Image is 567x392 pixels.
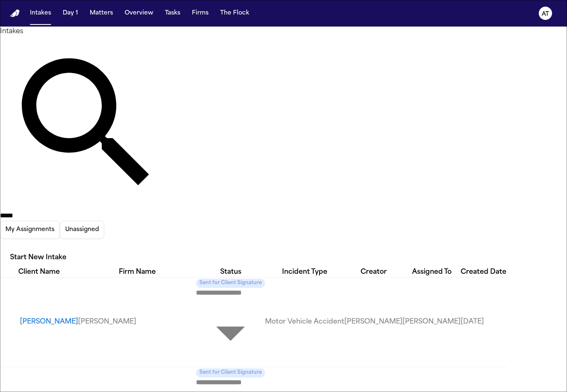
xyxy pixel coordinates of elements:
[403,317,461,327] a: View details for ALEX WITZEL
[344,267,403,277] div: Creator
[78,267,196,277] div: Firm Name
[121,6,157,21] button: Overview
[59,6,81,21] button: Day 1
[265,317,344,327] a: View details for ALEX WITZEL
[403,267,461,277] div: Assigned To
[461,317,506,327] a: View details for ALEX WITZEL
[189,6,212,21] button: Firms
[20,317,78,327] button: View details for ALEX WITZEL
[196,368,265,377] span: Sent for Client Signature
[461,267,506,277] div: Created Date
[10,10,20,17] a: Home
[86,6,116,21] button: Matters
[217,6,253,21] button: The Flock
[196,279,265,288] span: Sent for Client Signature
[162,6,184,21] button: Tasks
[196,267,265,277] div: Status
[265,267,344,277] div: Incident Type
[27,6,54,21] button: Intakes
[10,10,20,17] img: Finch Logo
[60,221,104,239] button: Unassigned
[78,317,196,327] a: View details for ALEX WITZEL
[196,278,265,367] div: Update intake status
[344,317,403,327] a: View details for ALEX WITZEL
